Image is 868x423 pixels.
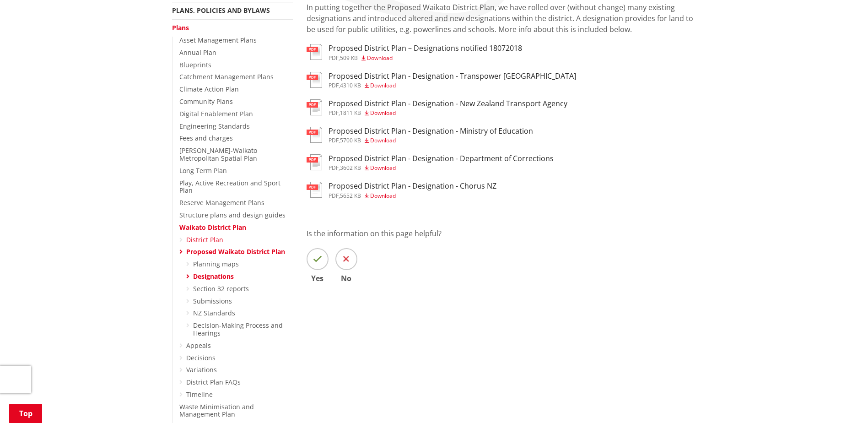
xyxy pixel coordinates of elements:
[329,44,522,53] h3: Proposed District Plan – Designations notified 18072018
[186,390,213,399] a: Timeline
[826,385,859,418] iframe: Messenger Launcher
[186,353,216,362] a: Decisions
[367,54,393,62] span: Download
[307,182,322,198] img: document-pdf.svg
[172,23,189,32] a: Plans
[179,36,257,44] a: Asset Management Plans
[179,60,211,69] a: Blueprints
[186,378,241,386] a: District Plan FAQs
[329,99,567,108] h3: Proposed District Plan - Designation - New Zealand Transport Agency
[179,72,274,81] a: Catchment Management Plans
[307,154,554,171] a: Proposed District Plan - Designation - Department of Corrections pdf,3602 KB Download
[179,198,264,207] a: Reserve Management Plans
[179,109,253,118] a: Digital Enablement Plan
[186,235,223,244] a: District Plan
[329,193,496,199] div: ,
[329,192,339,200] span: pdf
[193,272,234,281] a: Designations
[329,138,533,143] div: ,
[179,211,286,219] a: Structure plans and design guides
[329,110,567,116] div: ,
[307,182,496,198] a: Proposed District Plan - Designation - Chorus NZ pdf,5652 KB Download
[307,99,322,115] img: document-pdf.svg
[329,83,576,88] div: ,
[340,136,361,144] span: 5700 KB
[329,165,554,171] div: ,
[340,81,361,89] span: 4310 KB
[186,365,217,374] a: Variations
[307,127,533,143] a: Proposed District Plan - Designation - Ministry of Education pdf,5700 KB Download
[193,309,235,317] a: NZ Standards
[307,2,696,35] p: In putting together the Proposed Waikato District Plan, we have rolled over (without change) many...
[179,166,227,175] a: Long Term Plan
[370,164,396,172] span: Download
[329,127,533,136] h3: Proposed District Plan - Designation - Ministry of Education
[307,99,567,116] a: Proposed District Plan - Designation - New Zealand Transport Agency pdf,1811 KB Download
[9,404,42,423] a: Top
[329,182,496,190] h3: Proposed District Plan - Designation - Chorus NZ
[307,154,322,170] img: document-pdf.svg
[340,54,358,62] span: 509 KB
[340,164,361,172] span: 3602 KB
[307,228,696,239] p: Is the information on this page helpful?
[307,127,322,143] img: document-pdf.svg
[179,122,250,130] a: Engineering Standards
[179,402,254,419] a: Waste Minimisation and Management Plan
[186,247,285,256] a: Proposed Waikato District Plan
[179,223,246,232] a: Waikato District Plan
[329,72,576,81] h3: Proposed District Plan - Designation - Transpower [GEOGRAPHIC_DATA]
[193,284,249,293] a: Section 32 reports
[307,44,322,60] img: document-pdf.svg
[329,54,339,62] span: pdf
[370,81,396,89] span: Download
[179,48,216,57] a: Annual Plan
[335,275,357,282] span: No
[179,85,239,93] a: Climate Action Plan
[329,81,339,89] span: pdf
[329,109,339,117] span: pdf
[172,6,270,15] a: Plans, policies and bylaws
[329,55,522,61] div: ,
[179,134,233,142] a: Fees and charges
[370,192,396,200] span: Download
[329,164,339,172] span: pdf
[307,44,522,60] a: Proposed District Plan – Designations notified 18072018 pdf,509 KB Download
[340,192,361,200] span: 5652 KB
[193,260,239,268] a: Planning maps
[307,72,576,88] a: Proposed District Plan - Designation - Transpower [GEOGRAPHIC_DATA] pdf,4310 KB Download
[307,72,322,88] img: document-pdf.svg
[179,179,280,195] a: Play, Active Recreation and Sport Plan
[179,97,233,106] a: Community Plans
[193,321,283,337] a: Decision-Making Process and Hearings
[329,136,339,144] span: pdf
[307,275,329,282] span: Yes
[370,136,396,144] span: Download
[179,146,257,163] a: [PERSON_NAME]-Waikato Metropolitan Spatial Plan
[186,341,211,350] a: Appeals
[329,154,554,163] h3: Proposed District Plan - Designation - Department of Corrections
[370,109,396,117] span: Download
[340,109,361,117] span: 1811 KB
[193,297,232,305] a: Submissions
